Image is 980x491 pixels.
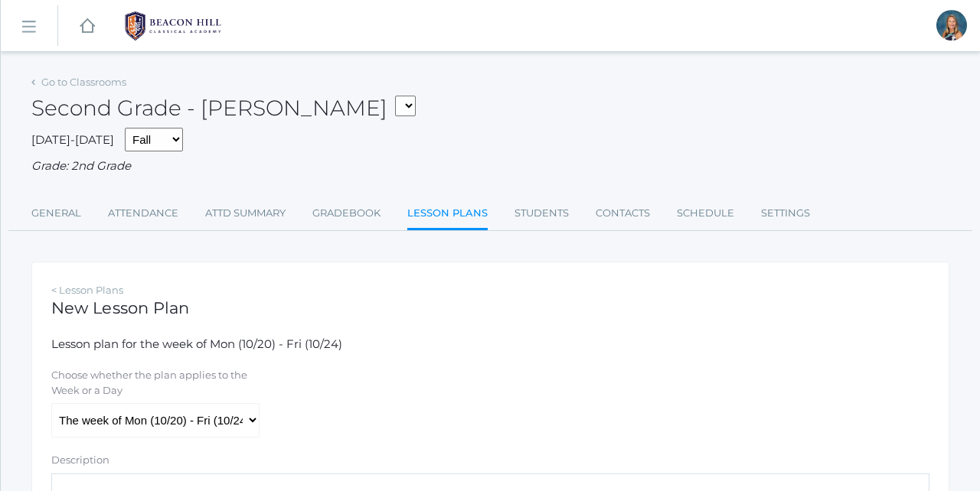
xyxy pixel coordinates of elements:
[31,158,949,175] div: Grade: 2nd Grade
[41,76,126,88] a: Go to Classrooms
[51,337,342,351] span: Lesson plan for the week of Mon (10/20) - Fri (10/24)
[51,299,929,317] h1: New Lesson Plan
[51,368,258,398] label: Choose whether the plan applies to the Week or a Day
[205,198,286,229] a: Attd Summary
[677,198,734,229] a: Schedule
[936,10,967,41] div: Courtney Nicholls
[31,96,416,120] h2: Second Grade - [PERSON_NAME]
[31,132,114,147] span: [DATE]-[DATE]
[761,198,810,229] a: Settings
[108,198,178,229] a: Attendance
[312,198,381,229] a: Gradebook
[116,7,230,45] img: 1_BHCALogos-05.png
[514,198,569,229] a: Students
[596,198,650,229] a: Contacts
[407,198,488,231] a: Lesson Plans
[31,198,81,229] a: General
[51,284,123,296] a: < Lesson Plans
[51,453,109,468] label: Description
